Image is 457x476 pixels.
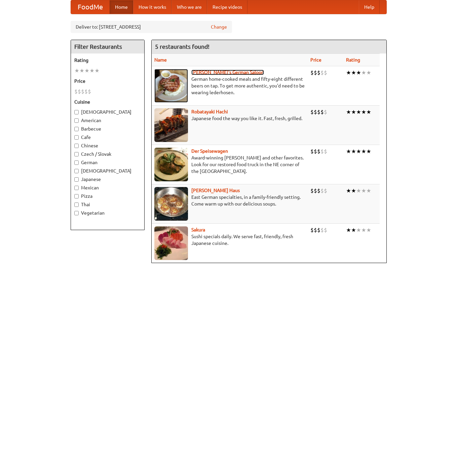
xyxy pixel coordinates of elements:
[351,187,356,194] li: ★
[154,115,305,122] p: Japanese food the way you like it. Fast, fresh, grilled.
[366,108,371,116] li: ★
[207,0,247,14] a: Recipe videos
[314,187,317,194] li: $
[359,0,380,14] a: Help
[74,210,141,216] label: Vegetarian
[74,193,141,199] label: Pizza
[81,88,84,95] li: $
[172,0,207,14] a: Who we are
[314,69,317,76] li: $
[74,144,79,148] input: Chinese
[74,117,141,124] label: American
[317,108,320,116] li: $
[154,69,188,103] img: esthers.jpg
[74,169,79,173] input: [DEMOGRAPHIC_DATA]
[317,187,320,194] li: $
[310,187,314,194] li: $
[324,69,327,76] li: $
[74,160,79,165] input: German
[154,57,167,63] a: Name
[346,148,351,155] li: ★
[351,108,356,116] li: ★
[154,154,305,175] p: Award-winning [PERSON_NAME] and other favorites. Look for our restored food truck in the NE corne...
[191,109,228,114] b: Robatayaki Hachi
[356,148,361,155] li: ★
[317,148,320,155] li: $
[346,108,351,116] li: ★
[84,88,88,95] li: $
[320,69,324,76] li: $
[71,21,232,33] div: Deliver to: [STREET_ADDRESS]
[154,108,188,142] img: robatayaki.jpg
[74,201,141,208] label: Thai
[366,187,371,194] li: ★
[154,226,188,260] img: sakura.jpg
[74,184,141,191] label: Mexican
[346,57,360,63] a: Rating
[74,134,141,141] label: Cafe
[74,109,141,115] label: [DEMOGRAPHIC_DATA]
[356,187,361,194] li: ★
[154,194,305,207] p: East German specialties, in a family-friendly setting. Come warm up with our delicious soups.
[351,226,356,234] li: ★
[94,67,100,74] li: ★
[74,211,79,215] input: Vegetarian
[361,148,366,155] li: ★
[324,226,327,234] li: $
[351,148,356,155] li: ★
[79,67,84,74] li: ★
[133,0,172,14] a: How it works
[74,177,79,182] input: Japanese
[74,159,141,166] label: German
[74,151,141,157] label: Czech / Slovak
[88,88,91,95] li: $
[74,88,78,95] li: $
[320,187,324,194] li: $
[310,69,314,76] li: $
[74,78,141,84] h5: Price
[74,118,79,123] input: American
[74,176,141,183] label: Japanese
[71,40,144,53] h4: Filter Restaurants
[346,226,351,234] li: ★
[74,67,79,74] li: ★
[154,76,305,96] p: German home-cooked meals and fifty-eight different beers on tap. To get more authentic, you'd nee...
[346,69,351,76] li: ★
[74,110,79,114] input: [DEMOGRAPHIC_DATA]
[324,187,327,194] li: $
[361,226,366,234] li: ★
[356,108,361,116] li: ★
[154,148,188,181] img: speisewagen.jpg
[191,148,228,154] a: Der Speisewagen
[191,188,240,193] a: [PERSON_NAME] Haus
[366,148,371,155] li: ★
[361,187,366,194] li: ★
[211,24,227,30] a: Change
[84,67,89,74] li: ★
[317,226,320,234] li: $
[356,226,361,234] li: ★
[314,226,317,234] li: $
[320,226,324,234] li: $
[74,125,141,132] label: Barbecue
[191,227,205,232] a: Sakura
[310,108,314,116] li: $
[356,69,361,76] li: ★
[310,148,314,155] li: $
[74,57,141,64] h5: Rating
[74,135,79,140] input: Cafe
[89,67,94,74] li: ★
[320,108,324,116] li: $
[74,194,79,198] input: Pizza
[320,148,324,155] li: $
[314,148,317,155] li: $
[154,187,188,221] img: kohlhaus.jpg
[191,70,264,75] a: [PERSON_NAME]'s German Saloon
[74,186,79,190] input: Mexican
[366,226,371,234] li: ★
[324,148,327,155] li: $
[346,187,351,194] li: ★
